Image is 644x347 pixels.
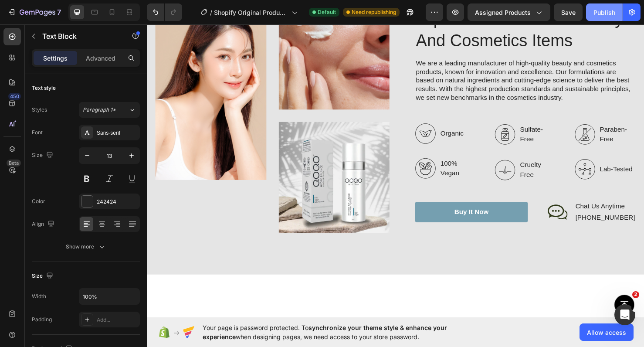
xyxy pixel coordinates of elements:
span: Shopify Original Product Template [214,8,288,17]
span: Your page is password protected. To when designing pages, we need access to your store password. [203,323,481,341]
div: 242424 [97,198,138,206]
div: Show more [66,242,106,251]
div: Width [32,293,46,300]
span: Allow access [587,328,626,337]
span: Assigned Products [475,8,531,17]
div: Undo/Redo [147,3,182,21]
p: Sulfate-Free [392,106,429,127]
span: Save [561,9,576,16]
p: 100% Vegan [308,142,345,163]
button: Show more [32,239,140,255]
p: We are a leading manufacturer of high-quality beauty and cosmetics products, known for innovation... [283,37,513,83]
p: Paraben-Free [476,106,513,127]
p: [PHONE_NUMBER] [451,200,513,209]
div: Font [32,129,43,136]
span: Default [318,8,336,16]
button: Publish [586,3,623,21]
span: 2 [632,291,639,298]
p: Lab-Tested [476,148,513,158]
p: Text Block [42,31,116,41]
p: Cruelty Free [392,143,429,164]
div: Beta [7,160,21,167]
span: Paragraph 1* [83,106,116,114]
span: Need republishing [352,8,396,16]
span: synchronize your theme style & enhance your experience [203,324,447,340]
span: / [210,8,212,17]
img: gempages_549177006764328013-a9dd5cf9-fc39-4ae8-a19e-0e0160ed47e1.webp [139,103,255,220]
button: Assigned Products [468,3,550,21]
p: Organic [308,110,345,121]
button: Save [554,3,583,21]
p: Advanced [86,54,115,63]
div: Buy It Now [323,194,359,203]
div: Padding [32,316,52,323]
button: 7 [3,3,65,21]
a: Buy It Now [282,187,400,209]
div: Color [32,197,45,205]
button: Allow access [580,323,634,341]
iframe: Intercom live chat [614,304,635,325]
p: 7 [57,7,61,17]
div: 450 [8,93,21,100]
div: Align [32,218,56,230]
div: Add... [97,316,138,324]
div: Size [32,150,55,161]
button: Paragraph 1* [79,102,140,118]
div: Size [32,270,55,282]
div: Publish [593,8,615,17]
iframe: Design area [147,24,644,318]
div: Sans-serif [97,129,138,137]
div: Styles [32,106,47,114]
p: Chat Us Anytime [451,187,513,197]
p: Settings [43,54,68,63]
div: Text style [32,84,56,92]
input: Auto [79,289,139,304]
